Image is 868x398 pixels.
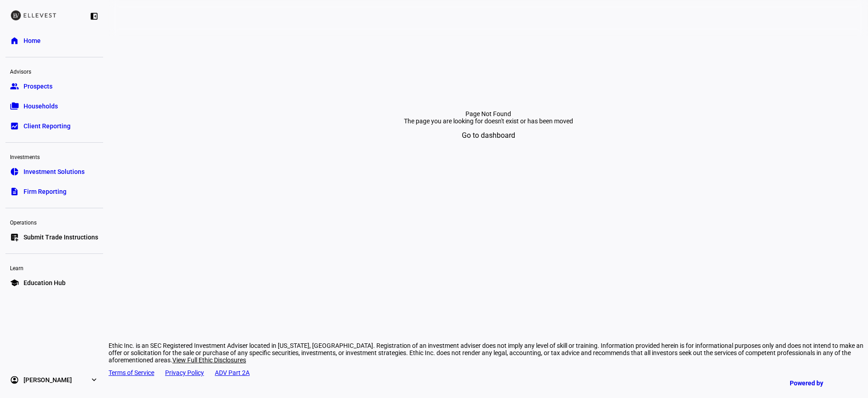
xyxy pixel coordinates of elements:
span: Client Reporting [24,122,71,131]
span: Submit Trade Instructions [24,233,98,242]
div: Learn [5,261,103,274]
a: groupProspects [5,77,103,95]
div: Operations [5,215,103,228]
eth-mat-symbol: group [10,82,19,91]
span: Go to dashboard [462,125,515,146]
a: folder_copyHouseholds [5,97,103,115]
a: descriptionFirm Reporting [5,183,103,201]
div: Ethic Inc. is an SEC Registered Investment Adviser located in [US_STATE], [GEOGRAPHIC_DATA]. Regi... [109,342,868,364]
eth-mat-symbol: list_alt_add [10,233,19,242]
eth-mat-symbol: home [10,36,19,45]
span: Households [24,102,58,111]
span: [PERSON_NAME] [24,375,72,384]
eth-mat-symbol: school [10,278,19,287]
span: Prospects [24,82,52,91]
a: Privacy Policy [165,369,204,376]
a: Terms of Service [109,369,154,376]
span: Education Hub [24,278,66,287]
a: ADV Part 2A [215,369,250,376]
span: Firm Reporting [24,187,66,196]
eth-mat-symbol: expand_more [90,375,99,384]
span: View Full Ethic Disclosures [172,356,246,364]
div: Investments [5,150,103,163]
a: pie_chartInvestment Solutions [5,163,103,181]
div: Advisors [5,65,103,77]
eth-mat-symbol: folder_copy [10,102,19,111]
eth-mat-symbol: pie_chart [10,167,19,176]
eth-mat-symbol: account_circle [10,375,19,384]
div: The page you are looking for doesn't exist or has been moved [304,117,673,125]
a: Powered by [785,375,854,391]
a: homeHome [5,32,103,50]
button: Go to dashboard [449,125,528,146]
span: Home [24,36,41,45]
span: Investment Solutions [24,167,85,176]
eth-mat-symbol: left_panel_close [90,12,99,21]
eth-mat-symbol: bid_landscape [10,122,19,131]
a: bid_landscapeClient Reporting [5,117,103,135]
div: Page Not Found [119,110,857,117]
eth-mat-symbol: description [10,187,19,196]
